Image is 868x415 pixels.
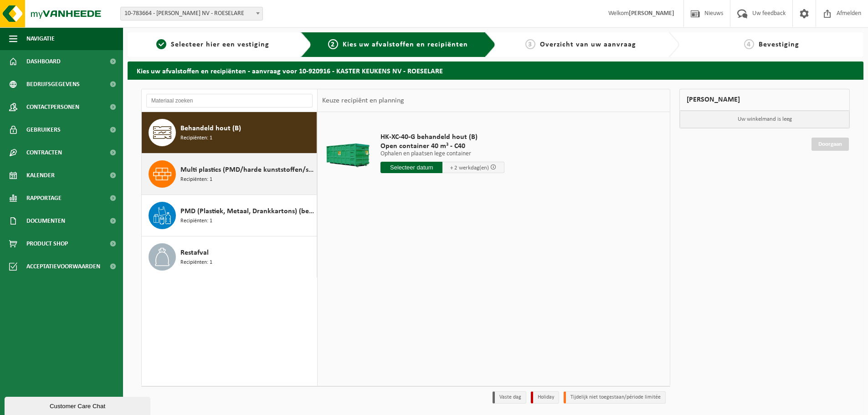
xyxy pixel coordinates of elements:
span: HK-XC-40-G behandeld hout (B) [380,133,504,142]
span: Restafval [180,247,209,258]
input: Selecteer datum [380,162,442,173]
span: Navigatie [26,27,55,50]
span: Recipiënten: 1 [180,217,212,225]
h2: Kies uw afvalstoffen en recipiënten - aanvraag voor 10-920916 - KASTER KEUKENS NV - ROESELARE [128,61,863,79]
span: Recipiënten: 1 [180,258,212,267]
p: Uw winkelmand is leeg [680,111,849,128]
button: PMD (Plastiek, Metaal, Drankkartons) (bedrijven) Recipiënten: 1 [142,195,317,236]
span: Multi plastics (PMD/harde kunststoffen/spanbanden/EPS/folie naturel/folie gemengd) [180,164,314,175]
span: Overzicht van uw aanvraag [540,41,636,48]
span: 3 [525,39,535,49]
span: Behandeld hout (B) [180,123,241,134]
span: Kies uw afvalstoffen en recipiënten [343,41,468,48]
button: Behandeld hout (B) Recipiënten: 1 [142,112,317,154]
iframe: chat widget [5,395,152,415]
span: Gebruikers [26,118,61,141]
span: PMD (Plastiek, Metaal, Drankkartons) (bedrijven) [180,206,314,217]
span: 4 [744,39,754,49]
span: Bevestiging [759,41,799,48]
span: Acceptatievoorwaarden [26,255,100,278]
span: Product Shop [26,232,68,255]
a: 1Selecteer hier een vestiging [132,39,293,50]
span: Recipiënten: 1 [180,134,212,143]
p: Ophalen en plaatsen lege container [380,151,504,157]
button: Multi plastics (PMD/harde kunststoffen/spanbanden/EPS/folie naturel/folie gemengd) Recipiënten: 1 [142,154,317,195]
span: Kalender [26,164,55,187]
li: Vaste dag [493,391,526,404]
span: Selecteer hier een vestiging [171,41,269,48]
button: Restafval Recipiënten: 1 [142,236,317,277]
div: [PERSON_NAME] [679,89,850,111]
span: 2 [328,39,338,49]
a: Doorgaan [812,138,849,151]
span: + 2 werkdag(en) [450,165,489,171]
span: Contracten [26,141,62,164]
strong: [PERSON_NAME] [629,10,674,17]
span: Dashboard [26,50,61,73]
li: Tijdelijk niet toegestaan/période limitée [564,391,666,404]
span: Open container 40 m³ - C40 [380,142,504,151]
input: Materiaal zoeken [146,94,313,108]
span: 1 [156,39,166,49]
span: Documenten [26,210,65,232]
span: Recipiënten: 1 [180,175,212,184]
div: Keuze recipiënt en planning [318,89,409,112]
span: Bedrijfsgegevens [26,73,80,96]
span: Contactpersonen [26,96,79,118]
span: 10-783664 - KASTER KEUKENS NV - ROESELARE [121,7,262,20]
li: Holiday [531,391,559,404]
span: Rapportage [26,187,62,210]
